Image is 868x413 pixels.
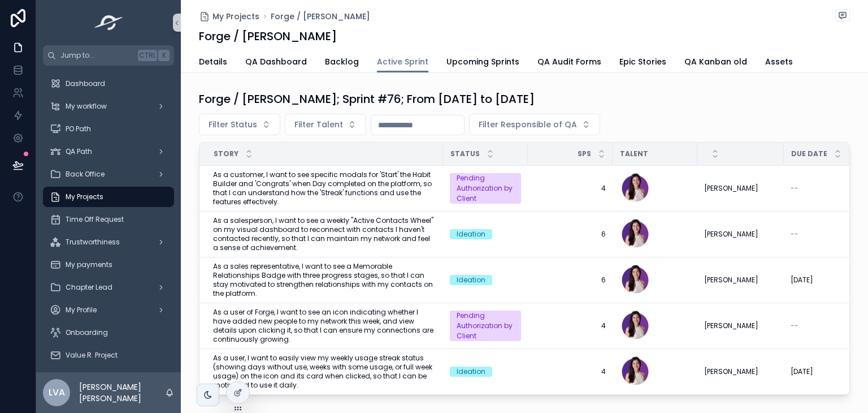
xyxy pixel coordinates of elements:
a: My payments [43,255,174,275]
span: My workflow [66,102,107,111]
span: My Profile [66,306,97,315]
span: K [159,51,168,60]
a: [PERSON_NAME] [704,321,777,330]
a: Ideation [450,367,521,377]
a: My Profile [43,300,174,320]
a: Trustworthiness [43,232,174,252]
span: Back Office [66,170,105,179]
a: Value R. Project [43,345,174,365]
span: -- [791,184,798,193]
a: [DATE] [791,367,862,376]
span: QA Kanban old [684,56,747,67]
a: Onboarding [43,322,174,343]
span: Upcoming Sprints [446,56,519,67]
a: Forge / [PERSON_NAME] [271,11,370,22]
span: LVA [49,386,65,399]
span: Onboarding [66,328,108,337]
a: Time Off Request [43,209,174,230]
a: As a user of Forge, I want to see an icon indicating whether I have added new people to my networ... [213,308,436,344]
div: Ideation [457,229,485,239]
span: As a user, I want to easily view my weekly usage streak status (showing days without use, weeks w... [213,354,436,390]
span: -- [791,230,798,239]
a: As a customer, I want to see specific modals for 'Start' the Habit Builder and 'Congrats' when Da... [213,170,436,206]
button: Select Button [199,114,280,135]
a: [PERSON_NAME] [704,230,777,239]
a: Pending Authorization by Client [450,311,521,341]
span: Talent [620,149,648,158]
span: Filter Talent [294,119,343,130]
a: PO Path [43,119,174,139]
span: Story [214,149,238,158]
button: Select Button [285,114,366,135]
span: Status [450,149,480,158]
span: QA Dashboard [245,56,307,67]
span: My Projects [66,192,103,201]
a: Assets [765,51,793,74]
a: As a salesperson, I want to see a weekly "Active Contacts Wheel" on my visual dashboard to reconn... [213,216,436,252]
a: QA Audit Forms [537,51,601,74]
span: Dashboard [66,79,105,88]
a: Epic Stories [619,51,666,74]
span: Chapter Lead [66,283,112,292]
a: My Projects [199,11,259,22]
p: [PERSON_NAME] [PERSON_NAME] [79,381,165,404]
span: My payments [66,260,112,269]
a: My Projects [43,187,174,207]
span: Time Off Request [66,215,124,224]
span: [DATE] [791,276,813,285]
span: [PERSON_NAME] [704,367,758,376]
span: Assets [765,56,793,67]
a: Ideation [450,275,521,285]
span: Value R. Project [66,351,118,360]
button: Jump to...CtrlK [43,45,174,66]
a: [DATE] [791,276,862,285]
span: Due Date [791,149,827,158]
span: Details [199,56,227,67]
div: Pending Authorization by Client [457,173,514,204]
div: scrollable content [36,66,181,372]
a: 4 [535,184,606,193]
a: Dashboard [43,74,174,94]
span: [PERSON_NAME] [704,321,758,330]
span: PO Path [66,124,91,134]
div: Ideation [457,275,485,285]
span: My Projects [212,11,259,22]
span: Trustworthiness [66,238,120,247]
a: -- [791,184,862,193]
span: QA Audit Forms [537,56,601,67]
a: Ideation [450,229,521,239]
button: Select Button [469,114,600,135]
span: SPs [578,149,591,158]
a: Pending Authorization by Client [450,173,521,204]
span: Epic Stories [619,56,666,67]
a: 4 [535,367,606,376]
a: 6 [535,276,606,285]
a: Backlog [325,51,359,74]
span: [PERSON_NAME] [704,276,758,285]
div: Ideation [457,367,485,377]
a: As a sales representative, I want to see a Memorable Relationships Badge with three progress stag... [213,262,436,298]
span: Ctrl [138,50,157,61]
span: -- [791,321,798,330]
a: QA Kanban old [684,51,747,74]
a: QA Path [43,141,174,162]
a: 6 [535,230,606,239]
h1: Forge / [PERSON_NAME]; Sprint #76; From [DATE] to [DATE] [199,91,535,107]
h1: Forge / [PERSON_NAME] [199,28,337,44]
span: Backlog [325,56,359,67]
a: 4 [535,321,606,330]
span: Active Sprint [377,56,428,67]
a: [PERSON_NAME] [704,367,777,376]
a: QA Dashboard [245,51,307,74]
span: QA Path [66,147,92,156]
